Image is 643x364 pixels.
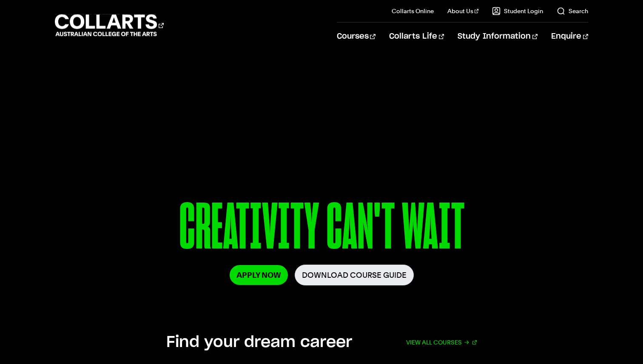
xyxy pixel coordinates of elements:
h2: Find your dream career [166,333,352,352]
a: Study Information [458,23,538,51]
a: Enquire [551,23,588,51]
a: Download Course Guide [295,265,414,285]
a: About Us [447,7,479,15]
a: Apply Now [230,265,288,285]
a: Student Login [492,7,543,15]
a: Collarts Life [389,23,444,51]
a: View all courses [406,333,477,352]
div: Go to homepage [55,13,164,37]
a: Courses [337,23,376,51]
a: Search [557,7,588,15]
a: Collarts Online [392,7,434,15]
p: CREATIVITY CAN'T WAIT [70,195,573,265]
